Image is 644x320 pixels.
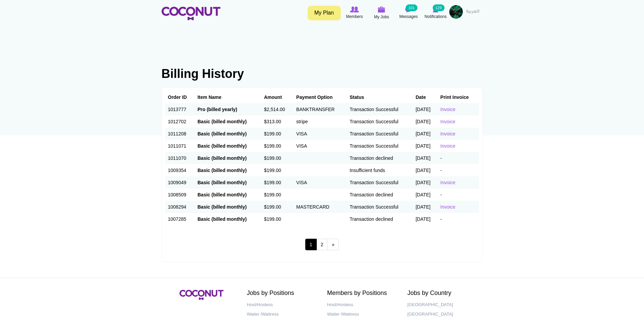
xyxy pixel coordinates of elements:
[413,152,437,164] td: [DATE]
[347,176,413,189] td: Transaction Successful
[422,5,449,21] a: Notifications Notifications 129
[438,164,479,176] td: -
[399,13,418,20] span: Messages
[261,115,293,128] td: $313.00
[347,189,413,201] td: Transaction declined
[440,131,455,136] a: Invoice
[293,128,347,140] td: VISA
[406,4,417,11] small: 101
[327,239,339,250] a: next ›
[347,140,413,152] td: Transaction Successful
[197,107,237,112] strong: Pro (billed yearly)
[261,103,293,115] td: $2,514.00
[197,180,246,185] strong: Basic (billed monthly)
[293,201,347,213] td: MASTERCARD
[440,107,455,112] a: Invoice
[407,310,478,319] a: [GEOGRAPHIC_DATA]
[308,6,341,20] a: My Plan
[165,201,195,213] td: 1008294
[425,13,447,20] span: Notifications
[433,6,438,13] img: Notifications
[197,155,246,161] strong: Basic (billed monthly)
[165,91,195,103] th: Order ID
[162,7,220,20] img: Home
[261,189,293,201] td: $199.00
[438,213,479,225] td: -
[247,310,317,319] a: Waiter /Waitress
[293,91,347,103] th: Payment Option
[165,176,195,189] td: 1009049
[440,180,455,185] a: Invoice
[413,103,437,115] td: [DATE]
[197,216,246,222] strong: Basic (billed monthly)
[405,6,412,13] img: Messages
[261,91,293,103] th: Amount
[347,152,413,164] td: Transaction declined
[440,143,455,149] a: Invoice
[413,176,437,189] td: [DATE]
[413,189,437,201] td: [DATE]
[438,189,479,201] td: -
[347,201,413,213] td: Transaction Successful
[293,103,347,115] td: BANKTRANSFER
[293,140,347,152] td: VISA
[165,128,195,140] td: 1011208
[261,164,293,176] td: $199.00
[197,192,246,197] strong: Basic (billed monthly)
[346,13,363,20] span: Members
[165,115,195,128] td: 1012702
[197,204,246,210] strong: Basic (billed monthly)
[407,290,478,297] h2: Jobs by Country
[162,67,483,81] h1: Billing History
[438,152,479,164] td: -
[261,213,293,225] td: $199.00
[341,5,368,21] a: Browse Members Members
[433,4,444,11] small: 129
[261,140,293,152] td: $199.00
[407,300,478,310] a: [GEOGRAPHIC_DATA]
[197,131,246,136] strong: Basic (billed monthly)
[197,119,246,124] strong: Basic (billed monthly)
[247,300,317,310] a: Host/Hostess
[165,140,195,152] td: 1011071
[261,201,293,213] td: $199.00
[347,91,413,103] th: Status
[463,5,483,19] a: العربية
[413,128,437,140] td: [DATE]
[261,176,293,189] td: $199.00
[347,128,413,140] td: Transaction Successful
[305,239,317,250] span: 1
[413,91,437,103] th: Date
[395,5,422,21] a: Messages Messages 101
[347,115,413,128] td: Transaction Successful
[350,6,359,13] img: Browse Members
[247,290,317,297] h2: Jobs by Positions
[165,103,195,115] td: 1013777
[293,176,347,189] td: VISA
[347,213,413,225] td: Transaction declined
[261,152,293,164] td: $199.00
[165,164,195,176] td: 1009354
[378,6,385,13] img: My Jobs
[368,5,395,21] a: My Jobs My Jobs
[440,119,455,124] a: Invoice
[327,290,398,297] h2: Members by Positions
[197,143,246,149] strong: Basic (billed monthly)
[327,310,398,319] a: Waiter /Waitress
[195,91,261,103] th: Item Name
[413,213,437,225] td: [DATE]
[347,164,413,176] td: Insufficient funds
[165,213,195,225] td: 1007285
[197,168,246,173] strong: Basic (billed monthly)
[316,239,328,250] a: 2
[165,189,195,201] td: 1008509
[413,201,437,213] td: [DATE]
[165,152,195,164] td: 1011070
[413,115,437,128] td: [DATE]
[347,103,413,115] td: Transaction Successful
[180,290,223,300] img: Coconut
[374,14,389,20] span: My Jobs
[413,164,437,176] td: [DATE]
[413,140,437,152] td: [DATE]
[293,115,347,128] td: stripe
